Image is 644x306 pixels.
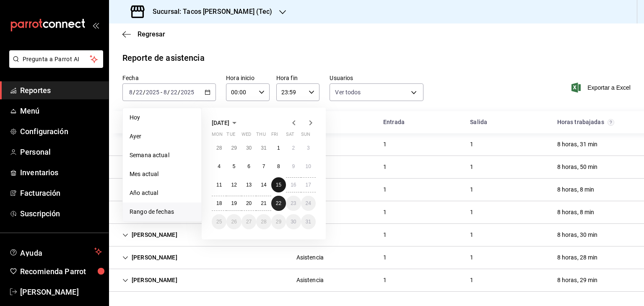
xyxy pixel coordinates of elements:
abbr: August 11, 2025 [216,182,222,188]
div: Cell [551,227,605,243]
abbr: August 9, 2025 [292,163,295,169]
button: August 5, 2025 [226,159,241,174]
button: August 9, 2025 [286,159,301,174]
button: August 22, 2025 [271,196,286,211]
div: Cell [377,182,393,197]
button: August 14, 2025 [256,177,271,192]
button: Regresar [122,30,165,38]
button: Exportar a Excel [573,83,631,93]
abbr: July 29, 2025 [231,145,236,151]
button: August 8, 2025 [271,159,286,174]
abbr: August 26, 2025 [231,219,236,225]
abbr: August 30, 2025 [291,219,296,225]
abbr: August 10, 2025 [306,163,311,169]
div: Cell [377,250,393,265]
span: - [161,89,162,96]
label: Hora fin [276,75,320,81]
div: Row [109,133,644,156]
abbr: August 18, 2025 [216,200,222,206]
button: August 17, 2025 [301,177,316,192]
div: Cell [463,159,480,175]
button: August 10, 2025 [301,159,316,174]
abbr: August 14, 2025 [261,182,266,188]
div: Reporte de asistencia [122,52,205,64]
abbr: August 21, 2025 [261,200,266,206]
div: Cell [116,159,184,175]
abbr: Thursday [256,132,265,140]
button: August 11, 2025 [212,177,226,192]
button: July 30, 2025 [241,140,256,156]
abbr: August 20, 2025 [246,200,252,206]
button: August 24, 2025 [301,196,316,211]
abbr: August 5, 2025 [233,163,236,169]
div: Row [109,156,644,179]
abbr: Friday [271,132,278,140]
button: August 23, 2025 [286,196,301,211]
button: August 1, 2025 [271,140,286,156]
button: August 20, 2025 [241,196,256,211]
div: Container [109,111,644,292]
button: August 18, 2025 [212,196,226,211]
span: / [143,89,145,96]
abbr: August 25, 2025 [216,219,222,225]
button: August 2, 2025 [286,140,301,156]
div: Cell [377,205,393,220]
input: -- [163,89,167,96]
button: August 25, 2025 [212,214,226,229]
span: / [178,89,180,96]
button: August 28, 2025 [256,214,271,229]
div: Cell [116,250,184,265]
button: August 29, 2025 [271,214,286,229]
span: Inventarios [20,167,102,178]
div: Cell [290,250,330,265]
div: Cell [463,227,480,243]
abbr: August 27, 2025 [246,219,252,225]
div: Cell [377,159,393,175]
div: Row [109,201,644,224]
div: Cell [463,205,480,220]
button: [DATE] [212,118,239,128]
span: Hoy [130,113,195,122]
abbr: Tuesday [226,132,235,140]
abbr: Wednesday [241,132,251,140]
div: Cell [377,137,393,152]
input: ---- [145,89,160,96]
div: HeadCell [116,114,290,130]
span: Facturación [20,187,102,199]
button: August 19, 2025 [226,196,241,211]
input: -- [129,89,133,96]
span: Ver todos [335,88,361,96]
div: Cell [551,250,605,265]
abbr: Saturday [286,132,294,140]
abbr: August 4, 2025 [218,163,221,169]
div: Row [109,179,644,201]
div: Asistencia [296,276,324,285]
abbr: August 2, 2025 [292,145,295,151]
button: August 4, 2025 [212,159,226,174]
div: Cell [377,227,393,243]
button: July 31, 2025 [256,140,271,156]
input: -- [135,89,143,96]
button: July 29, 2025 [226,140,241,156]
abbr: Sunday [301,132,310,140]
div: Row [109,269,644,292]
div: Cell [116,137,184,152]
abbr: August 29, 2025 [276,219,281,225]
span: Recomienda Parrot [20,266,102,277]
div: Asistencia [296,253,324,262]
span: [PERSON_NAME] [20,286,102,298]
div: Head [109,111,644,133]
div: Cell [116,182,184,197]
div: HeadCell [551,114,637,130]
abbr: August 24, 2025 [306,200,311,206]
div: Cell [290,272,330,288]
div: HeadCell [463,114,550,130]
abbr: August 7, 2025 [262,163,265,169]
abbr: August 8, 2025 [277,163,280,169]
div: Cell [551,182,601,197]
h3: Sucursal: Tacos [PERSON_NAME] (Tec) [146,7,273,17]
abbr: July 30, 2025 [246,145,252,151]
div: Cell [551,272,605,288]
div: Cell [116,272,184,288]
